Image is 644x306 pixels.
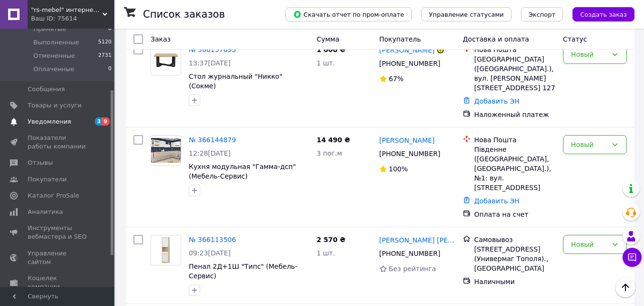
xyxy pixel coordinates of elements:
[151,235,181,265] a: Фото товару
[474,210,555,219] div: Оплата на счет
[474,277,555,286] div: Наличными
[33,38,79,47] span: Выполненные
[463,35,529,43] span: Доставка и оплата
[28,191,79,200] span: Каталог ProSale
[151,45,181,75] a: Фото товару
[421,7,511,21] button: Управление статусами
[379,235,455,245] a: [PERSON_NAME] [PERSON_NAME]
[293,10,404,19] span: Скачать отчет по пром-оплате
[378,147,442,160] div: [PHONE_NUMBER]
[189,46,236,53] a: № 366157695
[33,25,66,33] span: Принятые
[286,7,412,21] button: Скачать отчет по пром-оплате
[143,9,225,20] h1: Список заказов
[189,73,282,90] a: Стол журнальный "Никко" (Сокме)
[429,11,504,18] span: Управление статусами
[378,57,442,70] div: [PHONE_NUMBER]
[159,235,173,265] img: Фото товару
[151,48,181,72] img: Фото товару
[189,236,236,243] a: № 366113506
[98,52,112,60] span: 2731
[615,277,635,297] button: Наверх
[389,75,404,83] span: 67%
[28,117,71,126] span: Уведомления
[28,175,67,184] span: Покупатели
[317,236,346,243] span: 2 570 ₴
[28,224,88,241] span: Инструменты вебмастера и SEO
[31,14,114,23] div: Ваш ID: 75614
[474,45,555,54] div: Нова Пошта
[151,138,181,162] img: Фото товару
[580,11,627,18] span: Создать заказ
[317,46,346,53] span: 1 000 ₴
[529,11,555,18] span: Экспорт
[189,149,231,157] span: 12:28[DATE]
[189,249,231,257] span: 09:23[DATE]
[28,158,53,167] span: Отзывы
[474,244,555,273] div: [STREET_ADDRESS] (Универмаг Тополя)., [GEOGRAPHIC_DATA]
[317,249,335,257] span: 1 шт.
[28,208,63,216] span: Аналитика
[379,35,421,43] span: Покупатель
[571,239,607,250] div: Новый
[95,117,102,126] span: 3
[28,134,88,151] span: Показатели работы компании
[317,149,342,157] span: 3 пог.м
[102,117,110,126] span: 9
[151,35,171,43] span: Заказ
[33,52,75,60] span: Отмененные
[317,35,339,43] span: Сумма
[28,101,82,110] span: Товары и услуги
[379,45,435,55] a: [PERSON_NAME]
[98,38,112,47] span: 5120
[389,265,436,273] span: Без рейтинга
[378,247,442,260] div: [PHONE_NUMBER]
[572,7,634,21] button: Создать заказ
[189,59,231,67] span: 13:37[DATE]
[28,274,88,291] span: Кошелек компании
[474,145,555,192] div: Південне ([GEOGRAPHIC_DATA], [GEOGRAPHIC_DATA].), №1: вул. [STREET_ADDRESS]
[521,7,563,21] button: Экспорт
[389,165,408,173] span: 100%
[474,235,555,244] div: Самовывоз
[563,10,634,18] a: Создать заказ
[623,248,642,267] button: Чат с покупателем
[31,6,102,14] span: "rs-mebel" интернет магазин мебели
[189,136,236,144] a: № 366144879
[317,136,350,144] span: 14 490 ₴
[28,85,65,94] span: Сообщения
[474,110,555,119] div: Наложенный платеж
[474,97,520,105] a: Добавить ЭН
[571,139,607,150] div: Новый
[474,197,520,205] a: Добавить ЭН
[571,49,607,60] div: Новый
[189,163,296,180] a: Кухня модульная "Гамма-дсп" (Мебель-Сервис)
[474,54,555,93] div: [GEOGRAPHIC_DATA] ([GEOGRAPHIC_DATA].), вул. [PERSON_NAME][STREET_ADDRESS] 127
[317,59,335,67] span: 1 шт.
[108,65,112,74] span: 0
[563,35,587,43] span: Статус
[474,135,555,145] div: Нова Пошта
[189,263,297,280] a: Пенал 2Д+1Ш "Типс" (Мебель-Сервис)
[28,249,88,266] span: Управление сайтом
[379,136,435,145] a: [PERSON_NAME]
[108,25,112,33] span: 8
[33,65,74,74] span: Оплаченные
[151,135,181,166] a: Фото товару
